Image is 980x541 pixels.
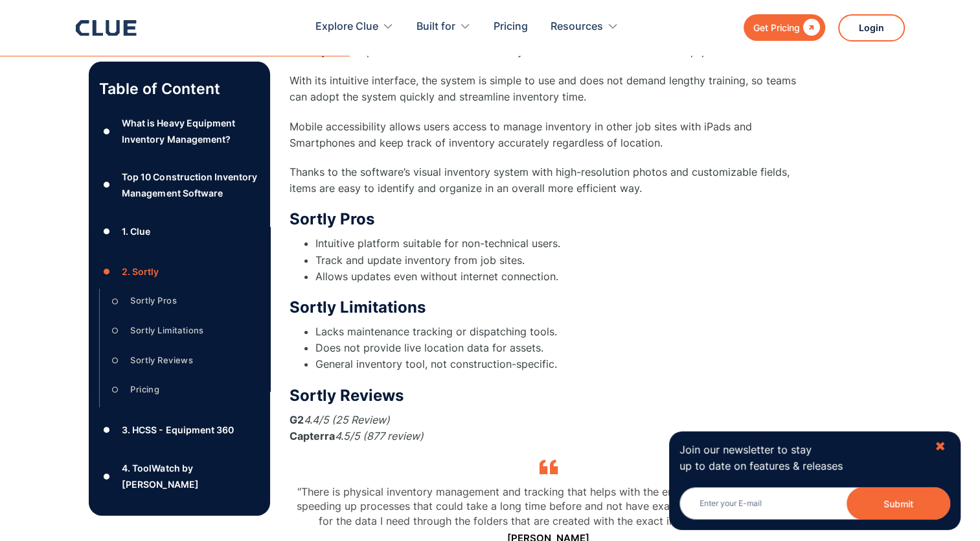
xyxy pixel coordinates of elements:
[416,6,455,47] div: Built for
[108,380,250,400] a: ○Pricing
[108,350,123,370] div: ○
[290,429,335,442] strong: Capterra
[290,164,808,197] p: Thanks to the software’s visual inventory system with high-resolution photos and customizable fie...
[99,222,115,241] div: ●
[838,14,905,42] a: Login
[108,321,123,341] div: ○
[335,429,424,442] em: 4.5/5 (877 review)
[99,420,115,440] div: ●
[679,487,950,520] input: Enter your E-mail
[122,263,159,280] div: 2. Sortly
[99,122,115,141] div: ●
[315,356,808,372] li: General inventory tool, not construction-specific.
[108,321,250,341] a: ○Sortly Limitations
[290,210,808,229] h3: Sortly Pros
[99,514,115,533] div: ●
[290,73,808,105] p: With its intuitive interface, the system is simple to use and does not demand lengthy training, s...
[99,169,260,201] a: ●Top 10 Construction Inventory Management Software
[800,19,820,36] div: 
[99,222,260,241] a: ●1. Clue
[130,381,159,398] div: Pricing
[99,115,260,147] a: ●What is Heavy Equipment Inventory Management?
[108,291,123,311] div: ○
[679,442,923,474] p: Join our newsletter to stay up to date on features & releases
[122,169,259,201] div: Top 10 Construction Inventory Management Software
[290,386,808,405] h3: Sortly Reviews
[130,352,193,368] div: Sortly Reviews
[99,175,115,195] div: ●
[122,223,150,239] div: 1. Clue
[290,298,808,317] h3: Sortly Limitations
[130,322,203,339] div: Sortly Limitations
[551,6,603,47] div: Resources
[99,514,260,533] a: ●5. [GEOGRAPHIC_DATA]
[494,6,528,47] a: Pricing
[130,293,176,309] div: Sortly Pros
[935,439,946,455] div: ✖
[315,340,808,356] li: Does not provide live location data for assets.
[99,467,115,487] div: ●
[99,420,260,440] a: ●3. HCSS - Equipment 360
[108,380,123,400] div: ○
[744,14,825,41] a: Get Pricing
[99,78,260,99] p: Table of Content
[315,235,808,252] li: Intuitive platform suitable for non-technical users.
[315,6,394,47] div: Explore Clue
[847,487,950,520] button: Submit
[290,119,808,151] p: Mobile accessibility allows users access to manage inventory in other job sites with iPads and Sm...
[122,460,259,492] div: 4. ToolWatch by [PERSON_NAME]
[122,422,233,438] div: 3. HCSS - Equipment 360
[99,262,260,282] a: ●2. Sortly
[304,413,390,426] em: 4.4/5 (25 Review)
[99,262,115,282] div: ●
[315,6,378,47] div: Explore Clue
[122,515,228,531] div: 5. [GEOGRAPHIC_DATA]
[108,291,250,311] a: ○Sortly Pros
[290,413,304,426] strong: G2
[315,269,808,285] li: Allows updates even without internet connection.
[551,6,619,47] div: Resources
[122,115,259,147] div: What is Heavy Equipment Inventory Management?
[753,19,800,36] div: Get Pricing
[416,6,471,47] div: Built for
[315,252,808,269] li: Track and update inventory from job sites.
[315,324,808,340] li: Lacks maintenance tracking or dispatching tools.
[99,460,260,492] a: ●4. ToolWatch by [PERSON_NAME]
[108,350,250,370] a: ○Sortly Reviews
